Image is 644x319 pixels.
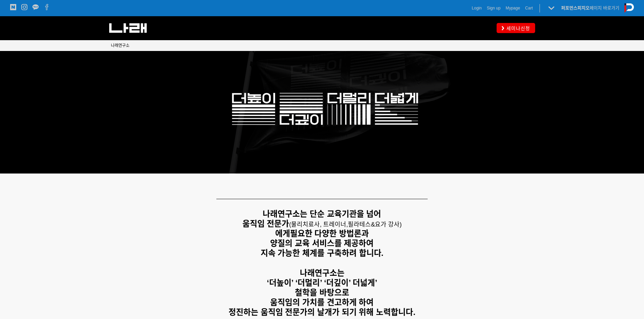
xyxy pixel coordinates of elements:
[472,5,482,11] a: Login
[300,268,344,277] strong: 나래연구소는
[289,221,348,228] span: (
[497,23,535,33] a: 세미나신청
[525,5,533,11] a: Cart
[270,239,374,248] strong: 양질의 교육 서비스를 제공하여
[270,298,374,307] strong: 움직임의 가치를 견고하게 하여
[561,5,619,10] a: 퍼포먼스피지오페이지 바로가기
[291,221,348,228] span: 물리치료사, 트레이너,
[348,221,402,228] span: 필라테스&요가 강사)
[506,5,520,11] a: Mypage
[111,43,129,48] span: 나래연구소
[487,5,501,11] a: Sign up
[290,229,369,238] strong: 필요한 다양한 방법론과
[561,5,590,10] strong: 퍼포먼스피지오
[263,209,381,218] strong: 나래연구소는 단순 교육기관을 넘어
[242,219,289,228] strong: 움직임 전문가
[275,229,290,238] strong: 에게
[295,288,349,297] strong: 철학을 바탕으로
[229,308,415,317] strong: 정진하는 움직임 전문가의 날개가 되기 위해 노력합니다.
[261,248,383,258] strong: 지속 가능한 체계를 구축하려 합니다.
[111,42,129,49] a: 나래연구소
[504,25,530,32] span: 세미나신청
[267,278,377,287] strong: ‘더높이’ ‘더멀리’ ‘더깊이’ 더넓게’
